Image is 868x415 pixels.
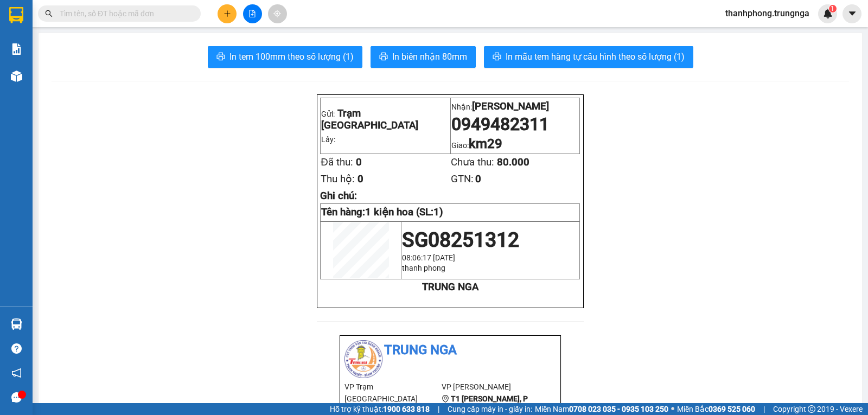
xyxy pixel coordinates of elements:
span: | [763,403,765,415]
span: 1 kiện hoa (SL: [365,206,443,218]
span: caret-down [847,9,857,18]
span: 0949482311 [451,114,549,135]
span: Trạm [GEOGRAPHIC_DATA] [321,107,418,131]
span: GTN: [451,173,474,185]
span: Hỗ trợ kỹ thuật: [330,403,430,415]
button: printerIn tem 100mm theo số lượng (1) [208,46,362,68]
span: km29 [469,136,502,151]
b: T1 [PERSON_NAME], P Phú Thuỷ [442,394,528,415]
span: copyright [808,405,815,413]
span: ⚪️ [671,407,674,411]
button: file-add [243,4,262,23]
button: plus [218,4,237,23]
span: Giao: [451,141,502,150]
span: notification [11,368,22,378]
span: printer [216,52,225,62]
span: 0 [356,156,362,168]
span: 08:06:17 [DATE] [402,253,455,262]
img: logo.jpg [344,340,382,378]
span: Miền Bắc [677,403,755,415]
span: thanh phong [402,264,445,272]
span: 80.000 [497,156,529,168]
img: icon-new-feature [823,9,833,18]
span: 1 [831,5,834,12]
span: Đã thu: [321,156,353,168]
p: Gửi: [321,107,449,131]
span: thanhphong.trungnga [717,7,818,20]
span: 0 [475,173,481,185]
p: Nhận: [451,100,579,112]
span: In mẫu tem hàng tự cấu hình theo số lượng (1) [506,50,685,63]
span: Cung cấp máy in - giấy in: [448,403,532,415]
span: SG08251312 [402,228,519,252]
strong: 0369 525 060 [709,405,755,413]
img: solution-icon [11,43,22,55]
img: warehouse-icon [11,318,22,330]
span: | [438,403,439,415]
span: Miền Nam [535,403,668,415]
span: printer [493,52,501,62]
img: warehouse-icon [11,71,22,82]
li: VP [PERSON_NAME] [442,381,539,393]
li: Trung Nga [344,340,556,361]
button: caret-down [843,4,861,23]
span: aim [273,10,281,17]
span: Ghi chú: [320,190,357,202]
button: printerIn mẫu tem hàng tự cấu hình theo số lượng (1) [484,46,693,68]
strong: Tên hàng: [321,206,443,218]
strong: TRUNG NGA [422,281,478,293]
span: In biên nhận 80mm [392,50,467,63]
strong: 1900 633 818 [383,405,430,413]
span: Thu hộ: [321,173,355,185]
span: search [45,10,53,17]
span: file-add [248,10,256,17]
span: [PERSON_NAME] [472,100,549,112]
span: In tem 100mm theo số lượng (1) [229,50,354,63]
span: plus [224,10,231,17]
button: printerIn biên nhận 80mm [371,46,476,68]
button: aim [268,4,287,23]
span: environment [442,395,449,403]
strong: 0708 023 035 - 0935 103 250 [569,405,668,413]
span: Lấy: [321,135,335,144]
span: message [11,392,22,403]
span: question-circle [11,343,22,354]
li: VP Trạm [GEOGRAPHIC_DATA] [344,381,442,405]
span: Chưa thu: [451,156,494,168]
input: Tìm tên, số ĐT hoặc mã đơn [60,8,188,20]
span: printer [379,52,388,62]
img: logo-vxr [9,7,23,23]
span: 0 [358,173,363,185]
sup: 1 [829,5,837,12]
span: 1) [433,206,443,218]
